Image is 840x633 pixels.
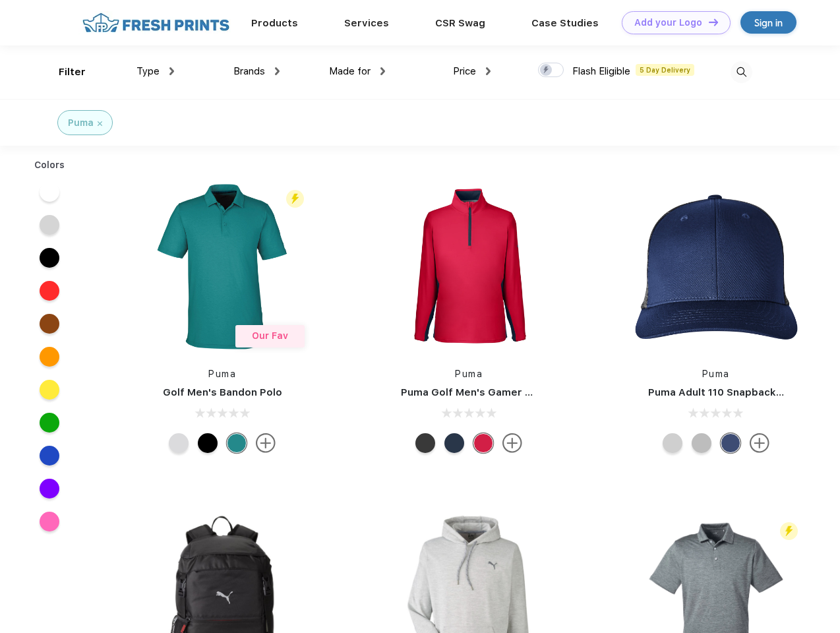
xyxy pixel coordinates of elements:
img: more.svg [256,433,276,453]
img: func=resize&h=266 [135,179,310,354]
img: dropdown.png [275,67,280,75]
a: Puma [208,369,236,379]
img: func=resize&h=266 [381,179,556,354]
img: flash_active_toggle.svg [780,522,798,540]
span: Flash Eligible [572,65,630,77]
a: Sign in [740,11,796,34]
span: Brands [233,65,265,77]
a: Golf Men's Bandon Polo [163,386,282,398]
img: dropdown.png [380,67,385,75]
span: Price [453,65,476,77]
img: dropdown.png [169,67,174,75]
div: Sign in [754,15,783,30]
img: func=resize&h=266 [628,179,804,354]
div: Quarry Brt Whit [663,433,682,453]
div: Add your Logo [634,17,702,28]
div: High Rise [169,433,189,453]
a: Puma [702,369,730,379]
img: dropdown.png [486,67,491,75]
span: Made for [329,65,371,77]
a: Services [344,17,389,29]
div: Ski Patrol [473,433,493,453]
a: Products [251,17,298,29]
span: Our Fav [252,330,288,341]
img: more.svg [750,433,769,453]
div: Navy Blazer [444,433,464,453]
div: Quarry with Brt Whit [692,433,711,453]
span: 5 Day Delivery [636,64,694,76]
div: Filter [59,65,86,80]
div: Green Lagoon [227,433,247,453]
div: Puma Black [415,433,435,453]
div: Puma [68,116,94,130]
a: Puma [455,369,483,379]
div: Colors [24,158,75,172]
img: more.svg [502,433,522,453]
img: fo%20logo%202.webp [78,11,233,34]
img: flash_active_toggle.svg [286,190,304,208]
img: desktop_search.svg [731,61,752,83]
a: CSR Swag [435,17,485,29]
img: filter_cancel.svg [98,121,102,126]
div: Puma Black [198,433,218,453]
div: Peacoat Qut Shd [721,433,740,453]
span: Type [136,65,160,77]
a: Puma Golf Men's Gamer Golf Quarter-Zip [401,386,609,398]
img: DT [709,18,718,26]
